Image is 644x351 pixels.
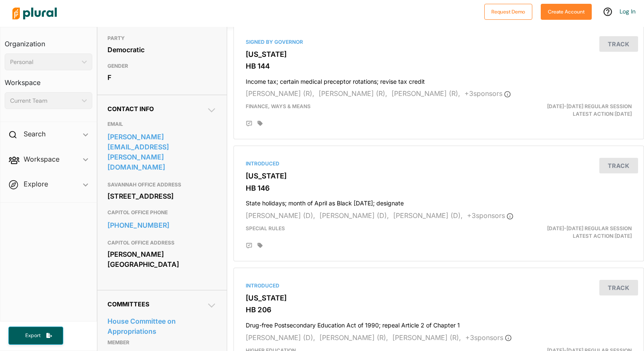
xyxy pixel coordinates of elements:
span: Contact Info [107,105,154,112]
button: Track [599,280,638,295]
span: [PERSON_NAME] (D), [319,211,389,220]
span: + 3 sponsor s [467,211,513,220]
h3: HB 144 [246,62,632,70]
span: [PERSON_NAME] (D), [246,211,315,220]
div: Add Position Statement [246,120,252,127]
h4: Income tax; certain medical preceptor rotations; revise tax credit [246,74,632,85]
h3: SAVANNAH OFFICE ADDRESS [107,180,217,190]
span: Export [19,332,46,339]
span: [PERSON_NAME] (R), [319,333,388,342]
a: House Committee on Appropriations [107,315,217,338]
div: Introduced [246,282,632,290]
h3: EMAIL [107,119,217,129]
h3: HB 206 [246,306,632,314]
button: Export [8,327,63,345]
h3: GENDER [107,61,217,71]
h3: Workspace [5,70,92,89]
span: [PERSON_NAME] (R), [319,89,387,98]
button: Create Account [541,4,592,20]
p: Member [107,338,217,348]
span: Committees [107,300,149,308]
h2: Search [24,129,46,138]
div: Introduced [246,160,632,168]
a: Create Account [541,7,592,16]
h3: HB 146 [246,184,632,192]
div: Current Team [10,96,78,105]
button: Track [599,36,638,52]
h4: Drug-free Postsecondary Education Act of 1990; repeal Article 2 of Chapter 1 [246,318,632,329]
span: Finance, Ways & Means [246,103,311,109]
a: [PERSON_NAME][EMAIL_ADDRESS][PERSON_NAME][DOMAIN_NAME] [107,130,217,173]
span: Special Rules [246,225,285,231]
span: [PERSON_NAME] (R), [392,333,461,342]
span: [DATE]-[DATE] Regular Session [547,225,632,231]
span: [PERSON_NAME] (R), [392,89,460,98]
h3: PARTY [107,33,217,43]
h3: [US_STATE] [246,172,632,180]
h3: CAPITOL OFFICE ADDRESS [107,238,217,248]
a: [PHONE_NUMBER] [107,219,217,231]
div: Add Position Statement [246,242,252,249]
span: [DATE]-[DATE] Regular Session [547,103,632,109]
a: Request Demo [484,7,532,16]
div: Add tags [258,120,263,126]
div: [STREET_ADDRESS] [107,190,217,202]
span: [PERSON_NAME] (D), [246,333,315,342]
div: Add tags [258,242,263,248]
div: F [107,71,217,84]
h4: State holidays; month of April as Black [DATE]; designate [246,196,632,207]
div: Latest Action: [DATE] [505,225,638,240]
div: Democratic [107,43,217,56]
h3: [US_STATE] [246,50,632,58]
span: [PERSON_NAME] (R), [246,89,314,98]
div: [PERSON_NAME][GEOGRAPHIC_DATA] [107,248,217,271]
div: Latest Action: [DATE] [505,103,638,118]
a: Log In [620,8,636,15]
span: + 3 sponsor s [464,89,511,98]
button: Track [599,158,638,173]
div: Personal [10,58,78,66]
button: Request Demo [484,4,532,20]
span: + 3 sponsor s [465,333,512,342]
div: Signed by Governor [246,38,632,46]
h3: Organization [5,32,92,50]
h3: [US_STATE] [246,294,632,302]
span: [PERSON_NAME] (D), [393,211,463,220]
h3: CAPITOL OFFICE PHONE [107,207,217,218]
